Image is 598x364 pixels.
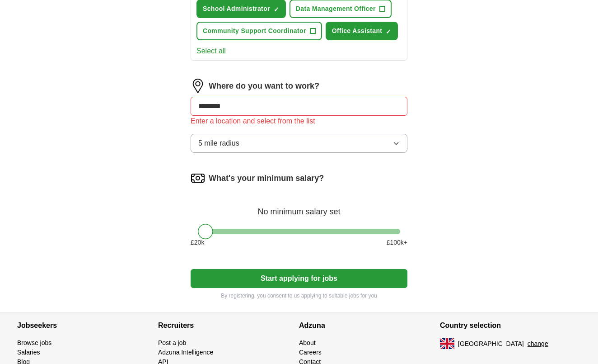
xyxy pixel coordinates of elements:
[191,79,205,93] img: location.png
[191,171,205,185] img: salary.png
[209,172,324,184] label: What's your minimum salary?
[198,138,239,149] span: 5 mile radius
[158,349,213,356] a: Adzuna Intelligence
[191,196,407,218] div: No minimum salary set
[386,28,391,35] span: ✓
[191,116,407,127] div: Enter a location and select from the list
[326,22,398,40] button: Office Assistant✓
[296,4,376,14] span: Data Management Officer
[528,339,548,349] button: change
[191,292,407,300] p: By registering, you consent to us applying to suitable jobs for you
[203,26,306,36] span: Community Support Coordinator
[209,80,319,92] label: Where do you want to work?
[458,339,524,349] span: [GEOGRAPHIC_DATA]
[440,338,454,349] img: UK flag
[196,46,226,57] button: Select all
[203,4,270,14] span: School Administrator
[158,339,186,346] a: Post a job
[191,238,204,247] span: £ 20 k
[191,134,407,153] button: 5 mile radius
[332,26,383,36] span: Office Assistant
[299,339,316,346] a: About
[299,349,322,356] a: Careers
[387,238,407,247] span: £ 100 k+
[17,339,51,346] a: Browse jobs
[191,269,407,288] button: Start applying for jobs
[17,349,40,356] a: Salaries
[196,22,322,40] button: Community Support Coordinator
[274,6,279,13] span: ✓
[440,313,581,338] h4: Country selection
